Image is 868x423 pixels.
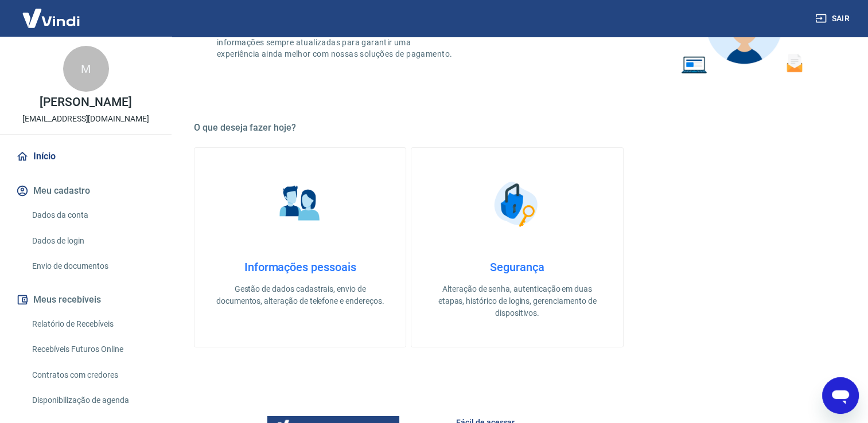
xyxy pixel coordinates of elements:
[28,363,158,387] a: Contratos com credores
[63,46,109,92] div: M
[488,175,546,233] img: Segurança
[28,389,158,412] a: Disponibilização de agenda
[194,147,406,347] a: Informações pessoaisInformações pessoaisGestão de dados cadastrais, envio de documentos, alteraçã...
[28,338,158,361] a: Recebíveis Futuros Online
[271,175,329,233] img: Informações pessoais
[14,287,158,312] button: Meus recebíveis
[822,377,859,414] iframe: Botão para abrir a janela de mensagens
[14,178,158,203] button: Meu cadastro
[14,144,158,169] a: Início
[28,203,158,227] a: Dados da conta
[28,254,158,278] a: Envio de documentos
[430,260,604,274] h4: Segurança
[40,96,131,108] p: [PERSON_NAME]
[411,147,623,347] a: SegurançaSegurançaAlteração de senha, autenticação em duas etapas, histórico de logins, gerenciam...
[813,8,854,29] button: Sair
[22,113,149,125] p: [EMAIL_ADDRESS][DOMAIN_NAME]
[213,283,387,307] p: Gestão de dados cadastrais, envio de documentos, alteração de telefone e endereços.
[28,312,158,336] a: Relatório de Recebíveis
[194,122,840,134] h5: O que deseja fazer hoje?
[430,283,604,319] p: Alteração de senha, autenticação em duas etapas, histórico de logins, gerenciamento de dispositivos.
[14,1,88,36] img: Vindi
[213,260,387,274] h4: Informações pessoais
[28,229,158,253] a: Dados de login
